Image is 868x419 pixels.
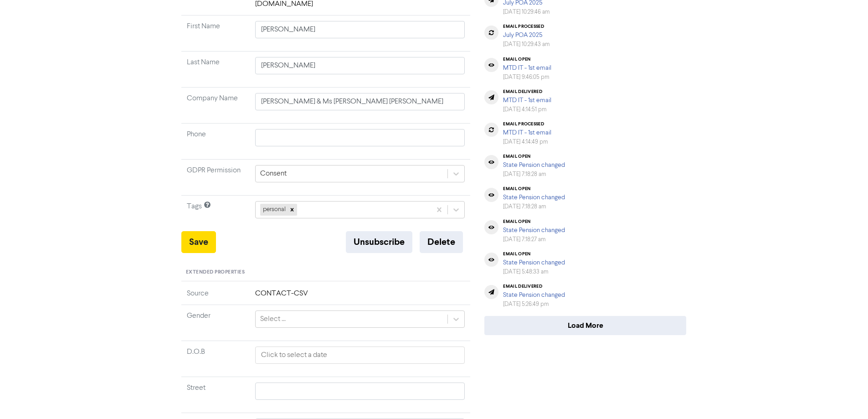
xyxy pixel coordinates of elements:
[503,186,565,191] div: email open
[503,89,551,94] div: email delivered
[181,377,250,413] td: Street
[346,231,412,253] button: Unsubscribe
[181,16,250,52] td: First Name
[503,219,565,224] div: email open
[181,288,250,305] td: Source
[503,300,565,309] div: [DATE] 5:26:49 pm
[255,347,465,364] input: Click to select a date
[503,292,565,298] a: State Pension changed
[181,196,250,232] td: Tags
[181,341,250,377] td: D.O.B
[503,170,565,179] div: [DATE] 7:18:28 am
[181,264,471,281] div: Extended Properties
[503,251,565,257] div: email open
[260,204,287,216] div: personal
[503,202,565,211] div: [DATE] 7:18:28 am
[503,235,565,244] div: [DATE] 7:18:27 am
[503,105,551,114] div: [DATE] 4:14:51 pm
[503,268,565,276] div: [DATE] 5:48:33 am
[420,231,463,253] button: Delete
[181,231,216,253] button: Save
[503,40,550,49] div: [DATE] 10:29:43 am
[503,8,550,16] div: [DATE] 10:29:46 am
[260,314,286,325] div: Select ...
[503,97,551,103] a: MTD IT - 1st email
[503,284,565,289] div: email delivered
[503,162,565,168] a: State Pension changed
[503,57,551,62] div: email open
[503,154,565,159] div: email open
[503,32,542,38] a: July POA 2025
[181,160,250,196] td: GDPR Permission
[503,259,565,266] a: State Pension changed
[503,138,551,146] div: [DATE] 4:14:49 pm
[503,194,565,201] a: State Pension changed
[484,316,686,335] button: Load More
[503,129,551,136] a: MTD IT - 1st email
[503,227,565,233] a: State Pension changed
[754,321,868,419] iframe: Chat Widget
[503,65,551,71] a: MTD IT - 1st email
[181,52,250,88] td: Last Name
[181,124,250,160] td: Phone
[503,121,551,127] div: email processed
[503,24,550,29] div: email processed
[260,168,287,179] div: Consent
[250,288,471,305] td: CONTACT-CSV
[503,73,551,82] div: [DATE] 9:46:05 pm
[181,305,250,341] td: Gender
[181,88,250,124] td: Company Name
